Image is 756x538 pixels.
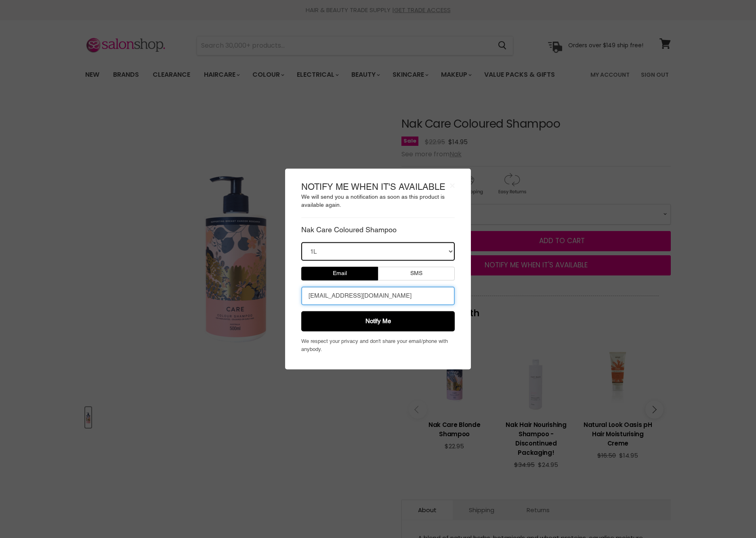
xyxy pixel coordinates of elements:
h3: NOTIFY ME WHEN IT'S AVAILABLE [301,181,455,193]
input: Email address [301,287,455,305]
button: × [450,181,455,189]
p: We will send you a notification as soon as this product is available again. [301,193,455,210]
h4: Nak Care Coloured Shampoo [301,226,455,234]
button: Email [301,267,378,281]
button: Notify Me [301,311,455,332]
p: We respect your privacy and don't share your email/phone with anybody. [301,338,455,353]
button: SMS [378,267,455,281]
